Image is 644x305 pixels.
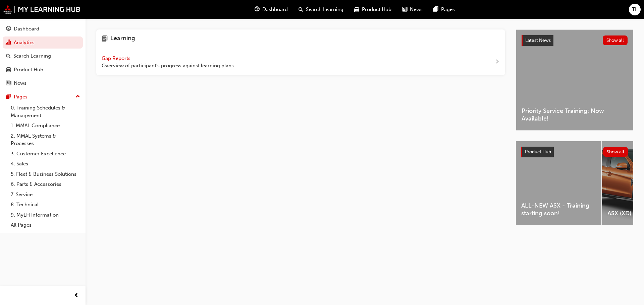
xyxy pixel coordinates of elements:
[110,35,135,44] h4: Learning
[3,23,83,35] a: Dashboard
[3,91,83,103] button: Pages
[410,6,423,13] span: News
[3,64,83,76] a: Product Hub
[14,66,43,74] div: Product Hub
[255,5,260,14] span: guage-icon
[3,50,83,62] a: Search Learning
[8,121,83,131] a: 1. MMAL Compliance
[8,159,83,169] a: 4. Sales
[96,49,505,75] a: Gap Reports Overview of participant's progress against learning plans.next-icon
[75,92,80,101] span: up-icon
[6,26,11,32] span: guage-icon
[433,5,438,14] span: pages-icon
[3,21,83,91] button: DashboardAnalyticsSearch LearningProduct HubNews
[293,3,349,16] a: search-iconSearch Learning
[525,149,551,155] span: Product Hub
[522,107,628,122] span: Priority Service Training: Now Available!
[8,200,83,210] a: 8. Technical
[397,3,428,16] a: news-iconNews
[632,6,638,13] span: TL
[603,147,628,157] button: Show all
[362,6,391,13] span: Product Hub
[495,58,500,66] span: next-icon
[8,131,83,149] a: 2. MMAL Systems & Processes
[306,6,343,13] span: Search Learning
[525,37,551,43] span: Latest News
[14,25,39,33] div: Dashboard
[349,3,397,16] a: car-iconProduct Hub
[629,4,641,15] button: TL
[428,3,460,16] a: pages-iconPages
[3,77,83,89] a: News
[522,35,628,46] a: Latest NewsShow all
[516,29,633,131] a: Latest NewsShow allPriority Service Training: Now Available!
[102,55,132,61] span: Gap Reports
[6,40,11,46] span: chart-icon
[6,53,11,59] span: search-icon
[262,6,288,13] span: Dashboard
[516,141,601,225] a: ALL-NEW ASX - Training starting soon!
[441,6,455,13] span: Pages
[3,36,83,49] a: Analytics
[354,5,359,14] span: car-icon
[13,52,51,60] div: Search Learning
[14,79,26,87] div: News
[74,292,79,300] span: prev-icon
[521,147,628,157] a: Product HubShow all
[6,80,11,86] span: news-icon
[8,103,83,121] a: 0. Training Schedules & Management
[8,169,83,179] a: 5. Fleet & Business Solutions
[3,5,80,14] img: mmal
[8,149,83,159] a: 3. Customer Excellence
[402,5,407,14] span: news-icon
[299,5,303,14] span: search-icon
[6,94,11,100] span: pages-icon
[8,220,83,230] a: All Pages
[102,35,108,44] span: learning-icon
[8,210,83,220] a: 9. MyLH Information
[14,93,28,101] div: Pages
[521,202,596,217] span: ALL-NEW ASX - Training starting soon!
[8,179,83,189] a: 6. Parts & Accessories
[102,62,235,70] span: Overview of participant's progress against learning plans.
[603,35,628,45] button: Show all
[6,67,11,73] span: car-icon
[249,3,293,16] a: guage-iconDashboard
[8,189,83,200] a: 7. Service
